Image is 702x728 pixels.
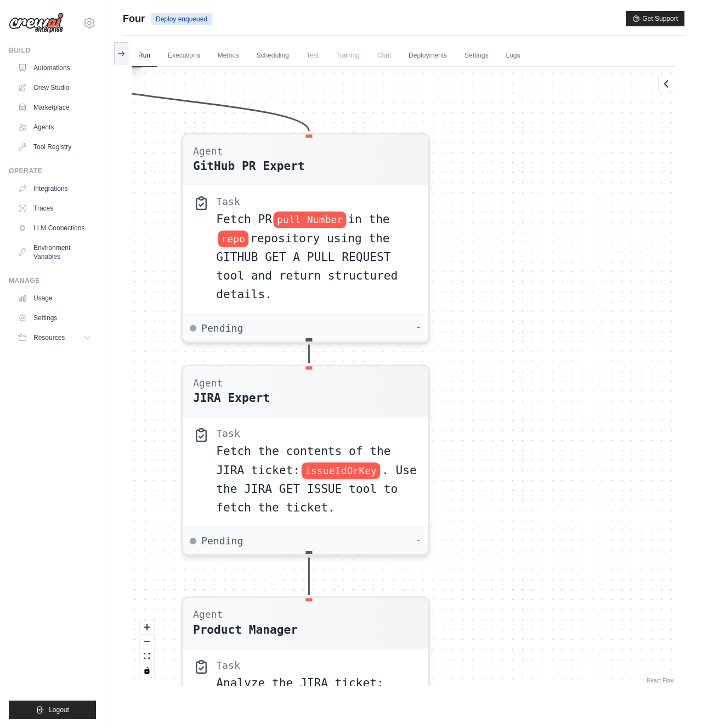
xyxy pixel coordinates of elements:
div: AgentGitHub PR ExpertTaskFetch PRpull Numberin thereporepository using the GITHUB GET A PULL REQU... [182,133,430,343]
div: Task [216,195,240,208]
div: Product Manager [193,621,298,638]
a: Run [132,44,157,67]
span: pull Number [274,212,346,228]
button: zoom in [140,621,154,635]
div: React Flow controls [140,621,154,678]
span: Chat is not available until the deployment is complete [371,44,398,66]
span: Pending [201,534,243,548]
button: zoom out [140,635,154,649]
div: AgentJIRA ExpertTaskFetch the contents of the JIRA ticket:issueIdOrKey. Use the JIRA GET ISSUE to... [182,365,430,556]
div: Task [216,427,240,440]
span: Logout [49,706,69,714]
a: Settings [13,309,96,327]
button: Logout [9,701,96,719]
span: issueIdOrKey [302,462,380,479]
div: Operate [9,167,96,175]
span: Training is not available until the deployment is complete [330,44,366,66]
a: Tool Registry [13,138,96,156]
span: Pending [201,321,243,334]
button: toggle interactivity [140,663,154,678]
span: Deploy enqueued [151,13,212,25]
div: Fetch the contents of the JIRA ticket: {issueIdOrKey}. Use the JIRA GET ISSUE tool to fetch the t... [216,442,418,517]
a: Agents [13,118,96,136]
a: Executions [161,44,207,67]
span: repo [218,230,248,247]
a: Scheduling [250,44,295,67]
button: fit view [140,649,154,663]
div: JIRA Expert [193,390,270,406]
a: React Flow attribution [647,678,674,684]
div: - [416,534,422,548]
a: Crew Studio [13,79,96,96]
span: Fetch the contents of the JIRA ticket: [216,444,390,476]
div: Agent [193,145,305,158]
span: . Use the JIRA GET ISSUE tool to fetch the ticket. [216,463,417,514]
button: Get Support [626,11,684,26]
iframe: Chat Widget [647,675,702,728]
div: Agent [193,376,270,389]
a: Settings [458,44,495,67]
a: Deployments [402,44,454,67]
a: Automations [13,59,96,77]
button: Resources [13,329,96,346]
a: LLM Connections [13,219,96,237]
a: Logs [499,44,526,67]
a: Metrics [211,44,246,67]
a: Environment Variables [13,239,96,265]
span: in the [348,212,389,225]
img: Logo [9,13,64,33]
span: Analyze the JIRA ticket: [216,676,384,689]
a: Traces [13,200,96,217]
div: Agent [193,608,298,621]
span: Test [300,44,325,66]
div: Manage [9,276,96,285]
span: Resources [33,333,65,342]
a: Marketplace [13,99,96,116]
div: - [416,321,422,334]
span: Four [123,11,145,26]
span: repository using the GITHUB GET A PULL REQUEST tool and return structured details. [216,231,398,301]
g: Edge from inputsNode to 5ac26da012824e20d48da6a62702095f [65,71,309,131]
span: Fetch PR [216,212,272,225]
div: Fetch PR {pull Number} in the {repo} repository using the GITHUB GET A PULL REQUEST tool and retu... [216,210,418,304]
a: Integrations [13,180,96,197]
div: Build [9,46,96,55]
div: GitHub PR Expert [193,158,305,174]
div: Task [216,658,240,672]
a: Usage [13,289,96,307]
